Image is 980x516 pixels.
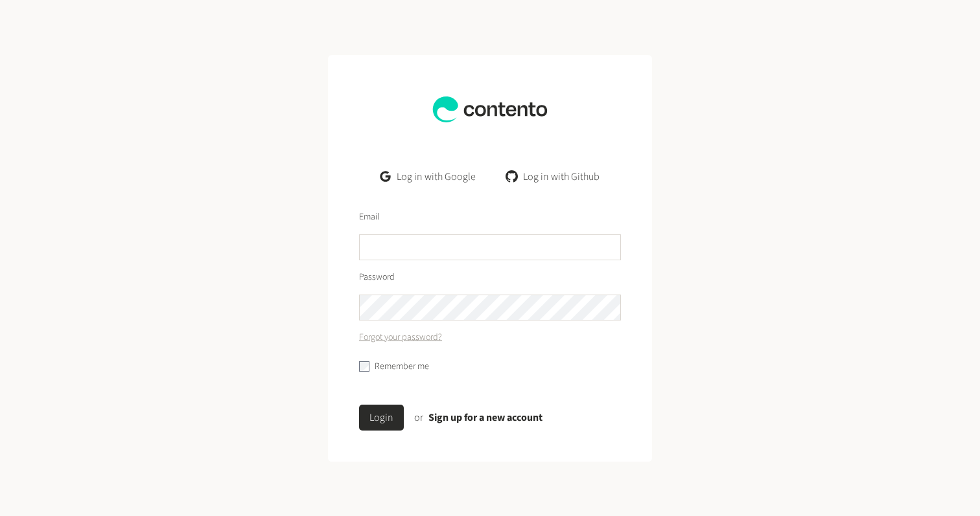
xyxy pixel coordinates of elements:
[359,331,442,344] a: Forgot your password?
[414,410,423,425] span: or
[428,410,542,425] a: Sign up for a new account
[370,164,486,190] a: Log in with Google
[359,271,395,284] label: Password
[375,360,429,374] label: Remember me
[359,405,404,431] button: Login
[359,210,379,224] label: Email
[496,164,610,190] a: Log in with Github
